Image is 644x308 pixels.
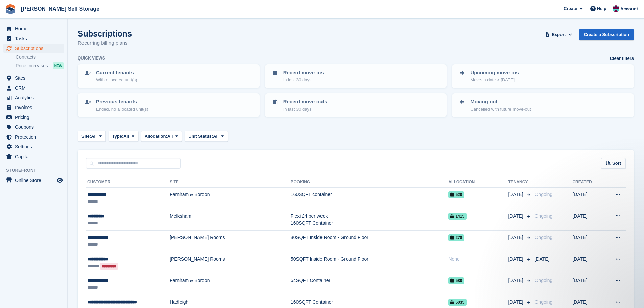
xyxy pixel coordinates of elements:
td: 80SQFT Inside Room - Ground Floor [291,231,449,252]
a: menu [3,152,64,161]
td: [DATE] [572,209,603,231]
span: Price increases [16,63,48,69]
a: menu [3,24,64,33]
td: Flexi £4 per week 160SQFT Container [291,209,449,231]
span: [DATE] [508,213,524,220]
span: [DATE] [508,234,524,241]
span: [DATE] [508,277,524,284]
a: menu [3,175,64,185]
span: [DATE] [508,191,524,198]
p: Previous tenants [96,98,148,106]
a: menu [3,103,64,112]
span: Online Store [15,175,55,185]
span: [DATE] [508,256,524,263]
p: In last 30 days [283,106,327,113]
h6: Quick views [78,55,105,61]
th: Customer [86,177,170,188]
span: Create [564,5,577,12]
button: Type: All [109,131,138,142]
span: 1415 [448,213,467,220]
td: [PERSON_NAME] Rooms [170,231,291,252]
td: 160SQFT container [291,188,449,209]
th: Tenancy [508,177,532,188]
a: Recent move-outs In last 30 days [266,94,446,116]
p: Move-in date > [DATE] [470,77,519,84]
span: Ongoing [534,299,552,305]
span: Tasks [15,34,55,43]
span: Account [620,6,638,13]
td: [DATE] [572,252,603,274]
span: 520 [448,191,464,198]
img: stora-icon-8386f47178a22dfd0bd8f6a31ec36ba5ce8667c1dd55bd0f319d3a0aa187defe.svg [5,4,16,14]
td: [DATE] [572,274,603,295]
span: Sort [612,160,621,167]
button: Site: All [78,131,106,142]
a: Recent move-ins In last 30 days [266,65,446,87]
span: Ongoing [534,213,552,219]
td: Farnham & Bordon [170,274,291,295]
img: Ben [613,5,619,12]
td: [DATE] [572,231,603,252]
span: All [213,133,219,140]
span: 580 [448,277,464,284]
span: Coupons [15,122,55,132]
span: Unit Status: [188,133,213,140]
th: Allocation [448,177,508,188]
p: Ended, no allocated unit(s) [96,106,148,113]
a: Clear filters [610,55,634,62]
span: Ongoing [534,192,552,197]
p: Recent move-outs [283,98,327,106]
a: menu [3,34,64,43]
span: Protection [15,132,55,142]
span: Export [552,31,566,38]
a: menu [3,113,64,122]
th: Booking [291,177,449,188]
th: Created [572,177,603,188]
a: menu [3,83,64,93]
p: Recent move-ins [283,69,324,77]
td: 50SQFT Inside Room - Ground Floor [291,252,449,274]
span: Type: [112,133,124,140]
button: Allocation: All [141,131,182,142]
td: [DATE] [572,188,603,209]
span: Site: [81,133,91,140]
span: Sites [15,73,55,83]
a: Create a Subscription [579,29,634,40]
a: Current tenants With allocated unit(s) [78,65,259,87]
a: Price increases NEW [16,62,64,69]
p: Recurring billing plans [78,39,132,47]
a: menu [3,44,64,53]
a: Upcoming move-ins Move-in date > [DATE] [453,65,633,87]
span: Allocation: [145,133,167,140]
button: Export [544,29,574,40]
a: menu [3,122,64,132]
a: Moving out Cancelled with future move-out [453,94,633,116]
div: NEW [53,62,64,69]
p: In last 30 days [283,77,324,84]
a: menu [3,73,64,83]
span: Storefront [6,167,67,174]
a: [PERSON_NAME] Self Storage [18,3,102,15]
span: 278 [448,234,464,241]
p: Current tenants [96,69,137,77]
span: Help [597,5,606,12]
span: Home [15,24,55,33]
span: Subscriptions [15,44,55,53]
a: menu [3,142,64,151]
span: Pricing [15,113,55,122]
a: menu [3,132,64,142]
span: All [123,133,129,140]
a: Contracts [16,54,64,61]
span: 5035 [448,299,467,306]
span: [DATE] [508,299,524,306]
span: CRM [15,83,55,93]
td: [PERSON_NAME] Rooms [170,252,291,274]
span: Capital [15,152,55,161]
td: Farnham & Bordon [170,188,291,209]
button: Unit Status: All [185,131,228,142]
span: Ongoing [534,235,552,240]
p: Upcoming move-ins [470,69,519,77]
span: Invoices [15,103,55,112]
a: Previous tenants Ended, no allocated unit(s) [78,94,259,116]
h1: Subscriptions [78,29,132,38]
